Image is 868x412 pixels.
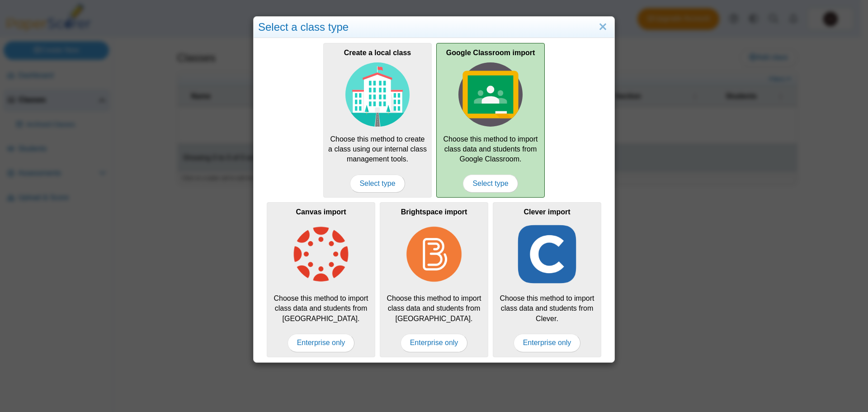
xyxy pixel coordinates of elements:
[323,43,432,198] a: Create a local class Choose this method to create a class using our internal class management too...
[524,208,570,216] b: Clever import
[493,202,601,357] div: Choose this method to import class data and students from Clever.
[596,19,610,35] a: Close
[254,17,614,38] div: Select a class type
[344,49,411,57] b: Create a local class
[458,62,523,127] img: class-type-google-classroom.svg
[350,175,405,193] span: Select type
[345,62,410,127] img: class-type-local.svg
[514,334,581,352] span: Enterprise only
[296,208,346,216] b: Canvas import
[436,43,545,198] div: Choose this method to import class data and students from Google Classroom.
[380,202,488,357] div: Choose this method to import class data and students from [GEOGRAPHIC_DATA].
[436,43,545,198] a: Google Classroom import Choose this method to import class data and students from Google Classroo...
[289,222,353,286] img: class-type-canvas.png
[463,175,518,193] span: Select type
[515,222,579,286] img: class-type-clever.png
[402,222,466,286] img: class-type-brightspace.png
[446,49,535,57] b: Google Classroom import
[323,43,432,198] div: Choose this method to create a class using our internal class management tools.
[267,202,375,357] div: Choose this method to import class data and students from [GEOGRAPHIC_DATA].
[401,208,467,216] b: Brightspace import
[288,334,355,352] span: Enterprise only
[401,334,468,352] span: Enterprise only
